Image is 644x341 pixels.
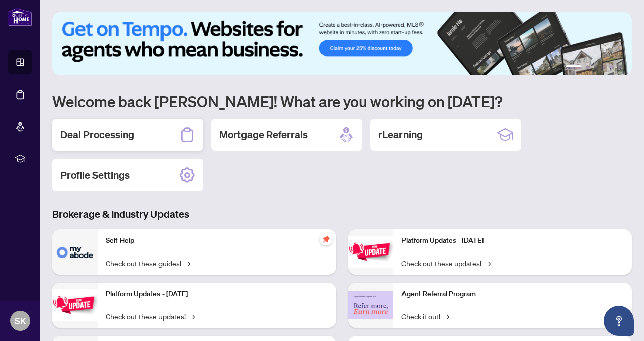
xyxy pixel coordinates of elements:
span: → [185,258,190,269]
img: Self-Help [52,229,98,275]
button: 4 [602,65,606,69]
a: Check out these guides!→ [106,258,190,269]
h2: Deal Processing [60,128,134,142]
a: Check out these updates!→ [106,311,195,322]
span: pushpin [320,233,332,245]
a: Check it out!→ [401,311,449,322]
button: Open asap [604,306,634,336]
p: Platform Updates - [DATE] [401,235,624,246]
span: → [190,311,195,322]
img: Slide 0 [52,12,632,75]
h1: Welcome back [PERSON_NAME]! What are you working on [DATE]? [52,92,632,111]
img: Platform Updates - June 23, 2025 [348,236,393,268]
button: 2 [586,65,590,69]
h2: Profile Settings [60,168,130,182]
h2: Mortgage Referrals [219,128,308,142]
p: Agent Referral Program [401,289,624,300]
a: Check out these updates!→ [401,258,491,269]
p: Platform Updates - [DATE] [106,289,328,300]
button: 5 [610,65,614,69]
button: 1 [566,65,582,69]
h3: Brokerage & Industry Updates [52,207,632,221]
span: → [444,311,449,322]
img: Platform Updates - September 16, 2025 [52,289,98,321]
p: Self-Help [106,235,328,246]
span: SK [15,314,26,328]
img: Agent Referral Program [348,291,393,319]
h2: rLearning [378,128,423,142]
span: → [486,258,491,269]
img: logo [8,8,32,26]
button: 6 [618,65,622,69]
button: 3 [594,65,598,69]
